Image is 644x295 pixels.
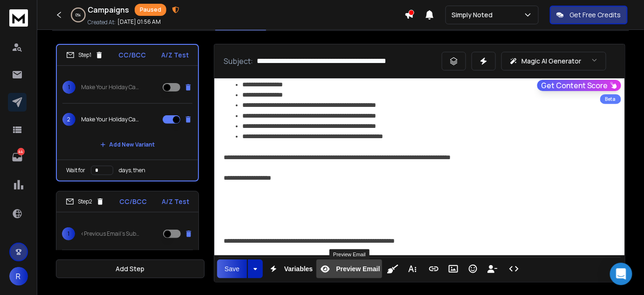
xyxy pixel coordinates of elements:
[162,197,189,206] p: A/Z Test
[66,197,104,206] div: Step 2
[56,44,199,182] li: Step1CC/BCCA/Z Test1Make Your Holiday Cards Stand Out in [DATE] 🎁✍️2Make Your Holiday Cards Stand...
[62,113,75,126] span: 2
[119,50,146,60] p: CC/BCC
[9,267,28,286] button: R
[88,19,116,26] p: Created At:
[62,227,75,240] span: 1
[135,4,166,16] div: Paused
[505,260,523,278] button: Code View
[610,263,632,285] div: Open Intercom Messenger
[17,148,25,155] p: 44
[81,116,141,123] p: Make Your Holiday Cards Stand Out in [DATE] 🎁✍️
[445,260,462,278] button: Insert Image (Ctrl+P)
[217,260,247,278] button: Save
[56,260,205,278] button: Add Step
[9,9,28,27] img: logo
[282,265,315,273] span: Variables
[316,260,382,278] button: Preview Email
[452,10,496,20] p: Simply Noted
[569,10,621,20] p: Get Free Credits
[81,230,140,238] p: <Previous Email's Subject>
[265,260,315,278] button: Variables
[66,51,103,59] div: Step 1
[81,84,141,91] p: Make Your Holiday Cards Stand Out in [DATE] 🎁✍️
[224,56,253,67] p: Subject:
[334,265,382,273] span: Preview Email
[484,260,501,278] button: Insert Unsubscribe Link
[93,135,163,154] button: Add New Variant
[464,260,482,278] button: Emoticons
[600,94,621,104] div: Beta
[62,81,75,94] span: 1
[66,167,85,174] p: Wait for
[119,197,147,206] p: CC/BCC
[76,12,81,18] p: 0 %
[329,249,370,260] div: Preview Email
[501,52,606,70] button: Magic AI Generator
[521,56,581,66] p: Magic AI Generator
[88,4,129,15] h1: Campaigns
[161,50,189,60] p: A/Z Test
[117,18,161,26] p: [DATE] 01:56 AM
[8,148,27,167] a: 44
[119,167,145,174] p: days, then
[550,6,628,24] button: Get Free Credits
[425,260,443,278] button: Insert Link (Ctrl+K)
[404,260,421,278] button: More Text
[384,260,402,278] button: Clean HTML
[537,80,621,91] button: Get Content Score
